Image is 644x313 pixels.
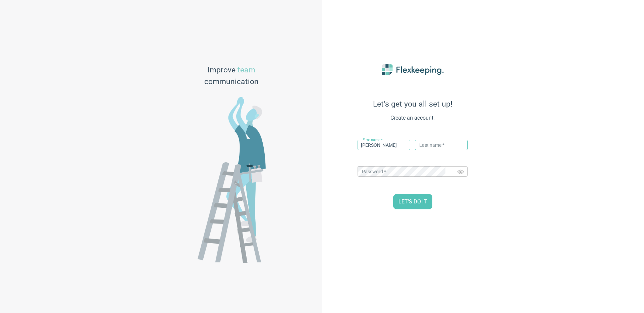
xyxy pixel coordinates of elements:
span: Let’s get you all set up! [339,100,486,109]
span: team [237,65,255,74]
span: Improve communication [204,64,259,88]
button: LET’S DO IT [393,194,432,209]
button: Toggle password visibility [453,165,468,179]
span: LET’S DO IT [398,198,427,206]
span: Create an account. [339,114,486,122]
